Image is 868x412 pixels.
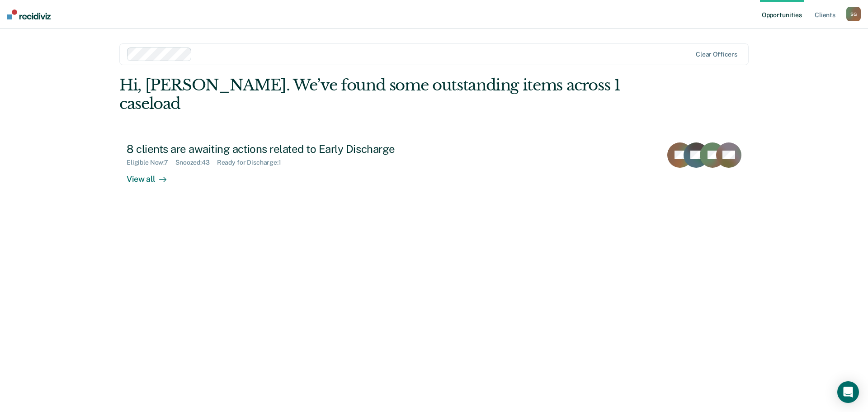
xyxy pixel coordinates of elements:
[127,166,177,184] div: View all
[119,135,749,206] a: 8 clients are awaiting actions related to Early DischargeEligible Now:7Snoozed:43Ready for Discha...
[175,159,217,166] div: Snoozed : 43
[846,7,861,21] button: SG
[217,159,288,166] div: Ready for Discharge : 1
[837,381,859,403] div: Open Intercom Messenger
[119,76,623,113] div: Hi, [PERSON_NAME]. We’ve found some outstanding items across 1 caseload
[846,7,861,21] div: S G
[7,9,51,19] img: Recidiviz
[127,159,175,166] div: Eligible Now : 7
[127,142,444,156] div: 8 clients are awaiting actions related to Early Discharge
[696,51,737,58] div: Clear officers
